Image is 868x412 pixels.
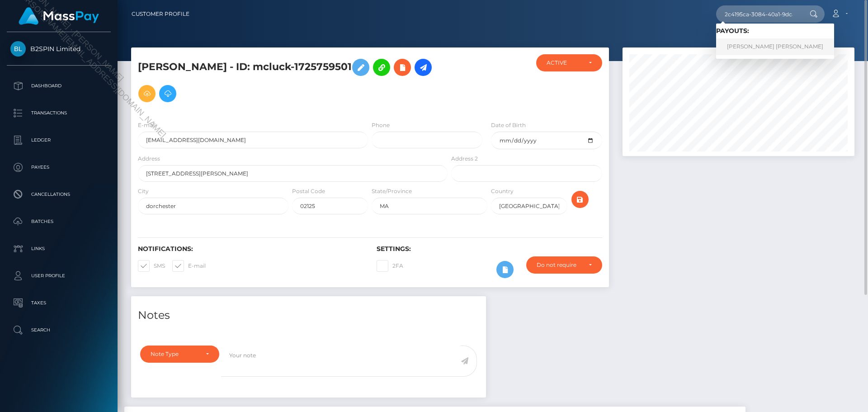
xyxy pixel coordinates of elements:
[10,242,107,256] p: Links
[10,79,107,93] p: Dashboard
[526,256,602,274] button: Do not require
[7,156,111,179] a: Payees
[138,187,149,195] label: City
[10,41,26,57] img: B2SPIN Limited
[140,346,219,363] button: Note Type
[537,261,581,269] div: Do not require
[451,155,478,163] label: Address 2
[7,292,111,314] a: Taxes
[7,319,111,341] a: Search
[138,121,156,129] label: E-mail
[10,269,107,283] p: User Profile
[19,7,99,25] img: MassPay Logo
[10,106,107,120] p: Transactions
[10,133,107,147] p: Ledger
[7,210,111,233] a: Batches
[372,187,412,195] label: State/Province
[151,350,198,358] div: Note Type
[7,75,111,97] a: Dashboard
[7,102,111,124] a: Transactions
[172,260,206,272] label: E-mail
[716,5,801,23] input: Search...
[7,265,111,287] a: User Profile
[377,245,602,253] h6: Settings:
[132,5,189,24] a: Customer Profile
[138,308,479,323] h4: Notes
[10,161,107,174] p: Payees
[536,54,602,71] button: ACTIVE
[292,187,325,195] label: Postal Code
[372,121,390,129] label: Phone
[10,215,107,228] p: Batches
[10,188,107,201] p: Cancellations
[138,155,160,163] label: Address
[491,121,526,129] label: Date of Birth
[547,59,581,66] div: ACTIVE
[7,183,111,206] a: Cancellations
[10,323,107,337] p: Search
[10,296,107,310] p: Taxes
[415,59,432,76] a: Initiate Payout
[377,260,403,272] label: 2FA
[138,260,165,272] label: SMS
[7,129,111,152] a: Ledger
[716,38,834,55] a: [PERSON_NAME] [PERSON_NAME]
[138,245,363,253] h6: Notifications:
[491,187,514,195] label: Country
[138,54,443,107] h5: [PERSON_NAME] - ID: mcluck-1725759501
[7,237,111,260] a: Links
[716,27,834,35] h6: Payouts:
[7,45,111,53] span: B2SPIN Limited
